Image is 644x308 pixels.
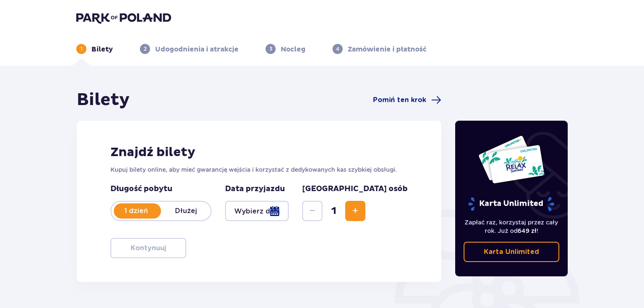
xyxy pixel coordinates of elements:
[518,227,537,234] span: 649 zł
[281,45,306,54] p: Nocleg
[110,238,186,258] button: Kontynuuj
[77,89,130,111] h1: Bilety
[324,205,343,217] span: 1
[269,45,272,53] p: 3
[302,184,408,194] p: [GEOGRAPHIC_DATA] osób
[140,44,239,54] div: 2Udogodnienia i atrakcje
[110,165,408,174] p: Kupuj bilety online, aby mieć gwarancję wejścia i korzystać z dedykowanych kas szybkiej obsługi.
[161,206,211,216] p: Dłużej
[478,135,545,184] img: Dwie karty całoroczne do Suntago z napisem 'UNLIMITED RELAX', na białym tle z tropikalnymi liśćmi...
[131,243,166,253] p: Kontynuuj
[464,218,560,235] p: Zapłać raz, korzystaj przez cały rok. Już od !
[266,44,306,54] div: 3Nocleg
[467,197,555,211] p: Karta Unlimited
[111,206,161,216] p: 1 dzień
[345,201,365,221] button: Zwiększ
[484,247,539,257] p: Karta Unlimited
[155,45,239,54] p: Udogodnienia i atrakcje
[225,184,285,194] p: Data przyjazdu
[144,45,147,53] p: 2
[373,95,441,105] a: Pomiń ten krok
[110,144,408,160] h2: Znajdź bilety
[336,45,339,53] p: 4
[76,44,113,54] div: 1Bilety
[464,242,560,262] a: Karta Unlimited
[333,44,427,54] div: 4Zamówienie i płatność
[110,184,212,194] p: Długość pobytu
[76,12,171,24] img: Park of Poland logo
[302,201,322,221] button: Zmniejsz
[373,95,426,105] span: Pomiń ten krok
[348,45,427,54] p: Zamówienie i płatność
[91,45,113,54] p: Bilety
[80,45,83,53] p: 1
